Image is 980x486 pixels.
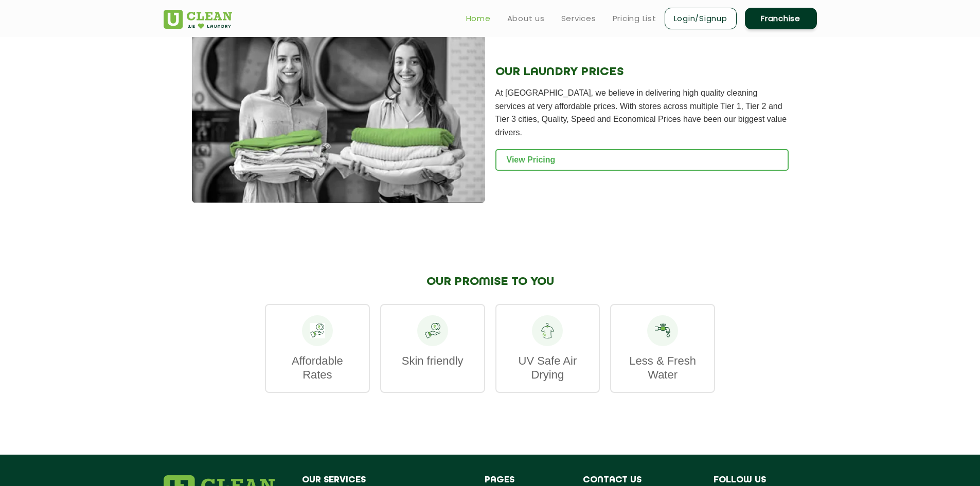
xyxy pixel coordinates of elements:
[192,33,485,203] img: Laundry Service
[561,12,596,25] a: Services
[164,10,232,29] img: UClean Laundry and Dry Cleaning
[613,12,656,25] a: Pricing List
[621,354,704,382] p: Less & Fresh Water
[507,354,589,382] p: UV Safe Air Drying
[745,8,817,29] a: Franchise
[495,65,789,79] h2: OUR LAUNDRY PRICES
[507,12,545,25] a: About us
[495,86,789,139] p: At [GEOGRAPHIC_DATA], we believe in delivering high quality cleaning services at very affordable ...
[665,8,737,29] a: Login/Signup
[265,275,715,289] h2: OUR PROMISE TO YOU
[495,149,789,171] a: View Pricing
[391,354,474,368] p: Skin friendly
[276,354,359,382] p: Affordable Rates
[466,12,491,25] a: Home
